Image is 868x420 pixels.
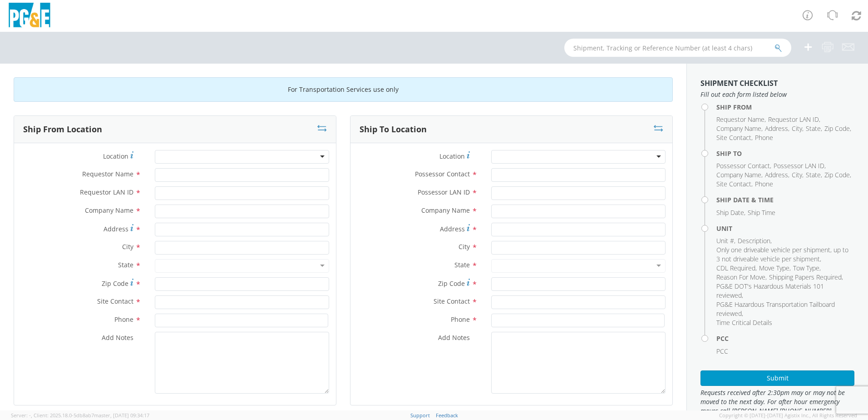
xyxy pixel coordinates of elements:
span: PG&E DOT's Hazardous Materials 101 reviewed [716,282,824,300]
span: Zip Code [824,124,850,133]
li: , [769,273,843,282]
span: City [792,170,802,179]
span: Address [765,124,788,133]
span: Address [765,170,788,179]
span: Add Notes [438,333,470,342]
span: , [31,412,32,419]
h4: Unit [716,225,854,232]
span: Shipping Papers Required [769,273,842,281]
strong: Shipment Checklist [700,78,778,88]
span: Location [439,152,465,160]
span: Site Contact [434,297,470,305]
a: Feedback [436,412,458,419]
span: State [806,124,821,133]
span: PG&E Hazardous Transportation Tailboard reviewed [716,300,835,318]
span: CDL Required [716,264,755,272]
span: Requestor Name [82,170,133,178]
span: Zip Code [438,279,465,288]
span: Client: 2025.18.0-5db8ab7 [34,412,149,419]
span: Requestor LAN ID [80,188,133,196]
li: , [716,124,763,133]
div: For Transportation Services use only [14,77,673,102]
span: Location [103,152,128,160]
li: , [824,124,851,133]
span: Site Contact [97,297,133,305]
span: Possessor Contact [716,161,770,170]
li: , [716,300,852,318]
span: Tow Type [793,264,819,272]
span: Unit # [716,236,734,245]
li: , [793,264,821,273]
button: Submit [700,370,854,386]
h4: Ship Date & Time [716,196,854,203]
span: Only one driveable vehicle per shipment, up to 3 not driveable vehicle per shipment [716,245,848,263]
span: Company Name [716,170,761,179]
span: Address [104,225,128,233]
li: , [716,161,771,170]
li: , [792,170,804,180]
li: , [792,124,804,133]
span: PCC [716,347,728,355]
span: Company Name [85,206,133,215]
span: Company Name [716,124,761,133]
span: Add Notes [102,333,133,342]
span: Description [738,236,770,245]
span: master, [DATE] 09:34:17 [94,412,149,419]
h3: Ship From Location [23,125,102,134]
span: Phone [451,315,470,324]
li: , [806,124,822,133]
a: Support [410,412,430,419]
span: Fill out each form listed below [700,90,854,99]
li: , [716,115,766,124]
span: Requestor Name [716,115,764,124]
span: Requests received after 2:30pm may or may not be moved to the next day. For after hour emergency ... [700,388,854,415]
li: , [768,115,820,124]
span: Requestor LAN ID [768,115,819,124]
span: Reason For Move [716,273,765,281]
span: Ship Date [716,208,744,217]
span: State [118,260,133,269]
span: Ship Time [748,208,775,217]
span: Company Name [421,206,470,215]
span: State [806,170,821,179]
span: Phone [755,133,773,142]
span: City [459,242,470,251]
li: , [806,170,822,180]
span: Phone [755,180,773,188]
span: City [122,242,133,251]
span: Possessor LAN ID [418,188,470,196]
span: City [792,124,802,133]
span: Zip Code [824,170,850,179]
h4: PCC [716,335,854,342]
span: Site Contact [716,180,751,188]
h3: Ship To Location [360,125,427,134]
li: , [759,264,791,273]
li: , [765,124,789,133]
li: , [774,161,826,170]
span: Move Type [759,264,789,272]
li: , [716,245,852,264]
li: , [716,133,753,142]
li: , [716,264,757,273]
h4: Ship To [716,150,854,157]
li: , [716,273,767,282]
span: Copyright © [DATE]-[DATE] Agistix Inc., All Rights Reserved [719,412,857,419]
span: Phone [114,315,133,324]
img: pge-logo-06675f144f4cfa6a6814.png [7,3,52,30]
span: Server: - [11,412,32,419]
li: , [716,208,745,217]
span: Site Contact [716,133,751,142]
li: , [716,170,763,180]
li: , [824,170,851,180]
input: Shipment, Tracking or Reference Number (at least 4 chars) [564,39,791,57]
li: , [716,180,753,189]
span: Time Critical Details [716,318,772,327]
li: , [765,170,789,180]
h4: Ship From [716,104,854,110]
span: Possessor Contact [415,170,470,178]
li: , [716,236,735,245]
span: Possessor LAN ID [774,161,824,170]
span: State [454,260,470,269]
li: , [738,236,772,245]
span: Address [440,225,465,233]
